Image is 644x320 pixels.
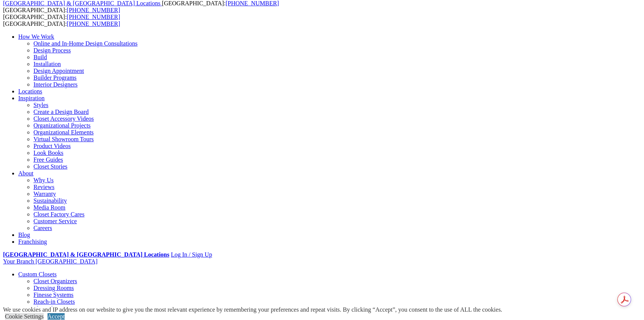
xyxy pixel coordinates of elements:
a: Free Guides [33,156,63,163]
a: Dressing Rooms [33,285,74,291]
a: Virtual Showroom Tours [33,136,94,142]
a: Interior Designers [33,81,78,88]
a: Sustainability [33,197,67,204]
a: Design Process [33,47,71,54]
a: About [18,170,33,177]
a: Build [33,54,47,60]
a: How We Work [18,33,54,40]
a: Look Books [33,150,63,156]
a: Reviews [33,184,54,190]
a: Builder Programs [33,74,76,81]
a: Create a Design Board [33,109,89,115]
a: Customer Service [33,218,77,224]
a: [PHONE_NUMBER] [67,20,120,27]
a: Reach-in Closets [33,298,75,305]
a: Your Branch [GEOGRAPHIC_DATA] [3,258,98,265]
a: Log In / Sign Up [171,251,212,258]
a: Warranty [33,191,56,197]
a: Locations [18,88,42,95]
a: Closet Organizers [33,278,77,284]
a: Media Room [33,204,65,211]
a: Cookie Settings [5,313,44,320]
a: Why Us [33,177,54,183]
a: Styles [33,102,48,108]
a: [PHONE_NUMBER] [67,7,120,13]
a: [PHONE_NUMBER] [67,14,120,20]
a: Finesse Systems [33,292,73,298]
a: Custom Closets [18,271,57,277]
a: Design Appointment [33,68,84,74]
a: Franchising [18,238,47,245]
a: [GEOGRAPHIC_DATA] & [GEOGRAPHIC_DATA] Locations [3,251,169,258]
a: Blog [18,232,30,238]
span: [GEOGRAPHIC_DATA] [35,258,97,265]
span: Your Branch [3,258,34,265]
a: Organizational Projects [33,122,90,129]
a: Accept [48,313,65,320]
a: Installation [33,61,61,67]
a: Organizational Elements [33,129,94,136]
a: Careers [33,225,52,231]
a: Closet Factory Cares [33,211,84,218]
a: Inspiration [18,95,44,101]
span: [GEOGRAPHIC_DATA]: [GEOGRAPHIC_DATA]: [3,14,120,27]
div: We use cookies and IP address on our website to give you the most relevant experience by remember... [3,306,502,313]
a: Shoe Closets [33,305,65,312]
a: Product Videos [33,143,71,149]
a: Closet Accessory Videos [33,115,94,122]
a: Closet Stories [33,163,67,170]
a: Online and In-Home Design Consultations [33,40,138,47]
